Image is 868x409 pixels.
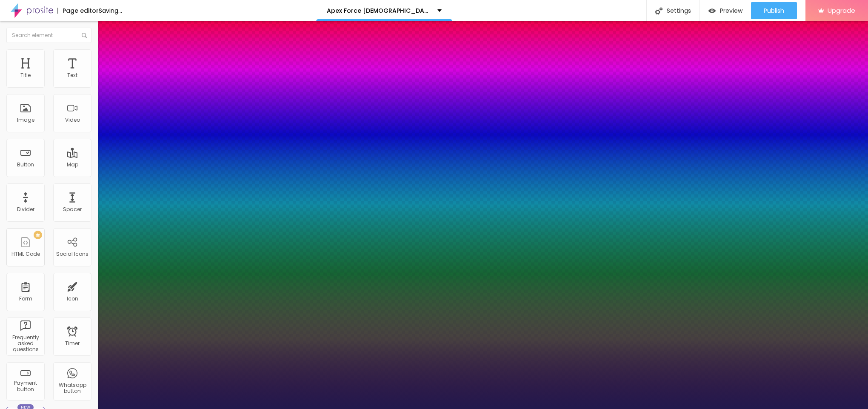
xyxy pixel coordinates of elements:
[17,162,34,168] div: Button
[9,335,42,353] div: Frequently asked questions
[327,8,431,14] p: Apex Force [DEMOGRAPHIC_DATA][MEDICAL_DATA]
[82,33,87,38] img: Icone
[828,7,855,14] span: Upgrade
[6,28,91,43] input: Search element
[65,340,80,346] div: Timer
[63,206,82,212] div: Spacer
[67,162,78,168] div: Map
[56,251,89,257] div: Social Icons
[65,117,80,123] div: Video
[55,382,89,395] div: Whatsapp button
[17,206,34,212] div: Divider
[67,296,78,302] div: Icon
[57,8,99,14] div: Page editor
[19,296,32,302] div: Form
[9,380,42,392] div: Payment button
[99,8,122,14] div: Saving...
[67,72,77,78] div: Text
[700,2,751,19] button: Preview
[751,2,797,19] button: Publish
[11,251,40,257] div: HTML Code
[20,72,31,78] div: Title
[17,117,34,123] div: Image
[655,7,662,14] img: Icone
[764,7,784,14] span: Publish
[708,7,716,14] img: view-1.svg
[720,7,742,14] span: Preview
